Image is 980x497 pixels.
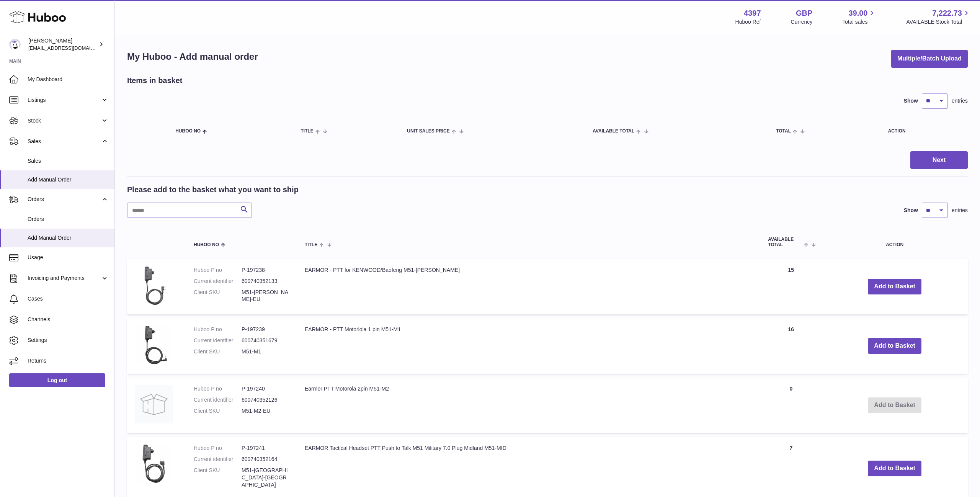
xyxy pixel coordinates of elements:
dt: Client SKU [194,407,242,415]
dt: Client SKU [194,348,242,355]
h2: Please add to the basket what you want to ship [127,185,299,195]
span: AVAILABLE Total [768,237,802,247]
dd: 600740352133 [242,278,289,285]
span: Add Manual Order [28,234,109,242]
span: 7,222.73 [932,8,962,18]
strong: GBP [796,8,812,18]
div: Currency [791,18,813,26]
dd: P-197238 [242,266,289,274]
img: EARMOR - PTT Motorlola 1 pin M51-M1 [135,326,173,364]
td: 16 [760,318,822,374]
span: Settings [28,337,109,344]
dd: P-197241 [242,445,289,452]
td: Earmor PTT Motorola 2pin M51-M2 [297,378,760,433]
dd: P-197240 [242,385,289,392]
span: Invoicing and Payments [28,275,101,282]
span: Huboo no [194,242,219,247]
a: 7,222.73 AVAILABLE Stock Total [906,8,971,26]
button: Multiple/Batch Upload [891,50,968,68]
dt: Client SKU [194,467,242,489]
div: Huboo Ref [735,18,761,26]
dt: Huboo P no [194,385,242,392]
span: AVAILABLE Total [593,129,634,134]
span: Orders [28,216,109,223]
img: drumnnbass@gmail.com [9,39,21,50]
span: Usage [28,254,109,261]
td: 15 [760,259,822,315]
button: Add to Basket [868,461,921,476]
button: Add to Basket [868,338,921,354]
label: Show [904,207,918,214]
dt: Huboo P no [194,445,242,452]
dd: M51-M2-EU [242,407,289,415]
span: Sales [28,157,109,165]
dt: Client SKU [194,289,242,303]
span: AVAILABLE Stock Total [906,18,971,26]
h1: My Huboo - Add manual order [127,51,258,63]
dt: Current identifier [194,456,242,463]
dd: M51-[PERSON_NAME]-EU [242,289,289,303]
td: EARMOR - PTT for KENWOOD/Baofeng M51-[PERSON_NAME] [297,259,760,315]
span: Cases [28,295,109,302]
dt: Current identifier [194,337,242,344]
span: [EMAIL_ADDRESS][DOMAIN_NAME] [28,45,113,51]
a: Log out [9,373,105,387]
span: Listings [28,96,101,104]
dd: M51-M1 [242,348,289,355]
dt: Huboo P no [194,266,242,274]
dt: Current identifier [194,396,242,404]
h2: Items in basket [127,75,183,86]
span: Total [776,129,791,134]
span: Unit Sales Price [407,129,449,134]
dt: Current identifier [194,278,242,285]
td: EARMOR - PTT Motorlola 1 pin M51-M1 [297,318,760,374]
span: 39.00 [848,8,867,18]
span: Stock [28,117,101,124]
span: Huboo no [175,129,201,134]
dt: Huboo P no [194,326,242,333]
div: [PERSON_NAME] [28,37,97,52]
label: Show [904,97,918,105]
button: Next [910,151,968,169]
dd: 600740351679 [242,337,289,344]
button: Add to Basket [868,279,921,294]
span: Returns [28,357,109,365]
dd: 600740352126 [242,396,289,404]
img: EARMOR Tactical Headset PTT Push to Talk M51 Military 7.0 Plug Midland M51-MID [135,445,173,483]
span: Channels [28,316,109,323]
strong: 4397 [744,8,761,18]
img: Earmor PTT Motorola 2pin M51-M2 [135,385,173,423]
span: Total sales [842,18,876,26]
th: Action [822,229,968,255]
span: Title [301,129,314,134]
a: 39.00 Total sales [842,8,876,26]
dd: P-197239 [242,326,289,333]
span: Add Manual Order [28,176,109,183]
img: EARMOR - PTT for KENWOOD/Baofeng M51-KEN [135,266,173,305]
span: entries [952,207,968,214]
td: 0 [760,378,822,433]
dd: M51-[GEOGRAPHIC_DATA]-[GEOGRAPHIC_DATA] [242,467,289,489]
div: Action [888,129,960,134]
span: Orders [28,196,101,203]
span: Sales [28,138,101,145]
span: Title [305,242,317,247]
span: My Dashboard [28,76,109,83]
dd: 600740352164 [242,456,289,463]
span: entries [952,97,968,105]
